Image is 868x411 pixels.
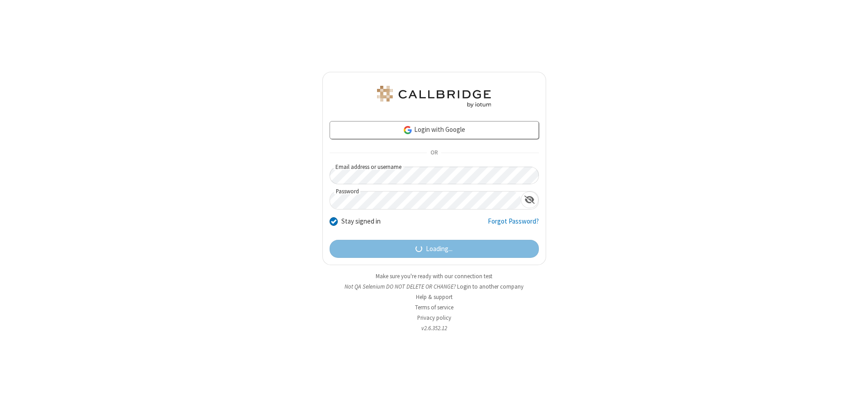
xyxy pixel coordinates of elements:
a: Forgot Password? [488,216,539,234]
span: Loading... [426,244,453,254]
img: google-icon.png [403,125,413,135]
a: Make sure you're ready with our connection test [376,272,492,280]
button: Login to another company [457,282,524,291]
a: Help & support [416,293,453,301]
input: Password [330,191,521,209]
a: Terms of service [415,304,453,311]
span: OR [427,147,441,159]
li: v2.6.352.12 [322,324,546,332]
label: Stay signed in [341,216,381,227]
iframe: Chat [845,388,861,405]
input: Email address or username [330,167,539,184]
a: Privacy policy [417,314,451,322]
a: Login with Google [330,121,539,139]
img: QA Selenium DO NOT DELETE OR CHANGE [375,86,493,107]
div: Show password [521,191,538,208]
li: Not QA Selenium DO NOT DELETE OR CHANGE? [322,282,546,291]
button: Loading... [330,240,539,258]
